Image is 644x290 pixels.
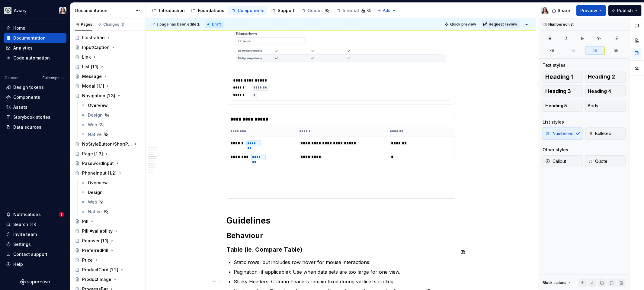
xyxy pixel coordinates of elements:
a: Guides [298,6,332,15]
img: 256e2c79-9abd-4d59-8978-03feab5a3943.png [4,7,11,14]
div: Block actions [543,280,566,285]
div: Introduction [159,8,185,14]
div: Storybook stories [13,114,50,120]
button: Share [549,5,574,16]
span: This page has been edited. [151,22,200,27]
div: Design [88,112,103,118]
div: Internal [343,8,359,14]
button: Notifications5 [4,210,66,219]
div: Popover [1.1] [82,238,108,244]
div: Help [13,261,23,267]
button: Add [375,6,398,15]
div: Guides [308,8,323,14]
div: Native [88,209,102,215]
span: Heading 2 [588,74,615,80]
div: Changes [103,22,125,27]
span: Body [588,103,599,109]
div: Notifications [13,211,41,217]
div: Design [88,189,103,195]
a: Design tokens [4,82,66,92]
a: Pill.Availability [72,226,143,236]
a: Internal [333,6,374,15]
div: Price [82,257,93,263]
div: List [1.1] [82,64,98,70]
div: Overview [88,102,108,108]
div: Draft [205,21,223,28]
span: Heading 1 [545,74,574,80]
p: Static rows, but includes row hover for mouse interactions. [234,259,455,266]
div: Components [238,8,264,14]
div: Documentation [13,35,46,41]
div: Dataset [5,76,19,80]
a: Foundations [188,6,227,15]
div: NoStyleButton/ShortPressable [82,141,132,147]
div: Page [1.3] [82,151,103,157]
a: Design [78,188,143,197]
a: List [1.1] [72,62,143,72]
div: Link [82,54,91,60]
div: ProductImage [82,276,111,282]
div: Web [88,199,97,205]
button: Bulleted [585,127,626,140]
div: Other styles [543,147,568,153]
div: Pill [82,218,88,224]
button: Quote [585,155,626,167]
button: Help [4,259,66,269]
a: PreferredPill [72,246,143,255]
div: Text styles [543,62,566,68]
a: Design [78,110,143,120]
span: 5 [59,212,64,217]
span: Quick preview [450,22,476,27]
div: Assets [13,104,27,110]
span: Quote [588,158,608,164]
div: Page tree [149,5,374,17]
div: Web [88,122,97,128]
a: Support [268,6,297,15]
div: Native [88,131,102,137]
span: 3 [120,22,125,27]
div: Navigation [1.3] [82,93,115,99]
div: Pill.Availability [82,228,113,234]
button: Heading 3 [543,85,583,97]
div: Home [13,25,25,31]
a: Modal [1.1] [72,81,143,91]
span: Bulleted [588,130,612,137]
button: Body [585,100,626,112]
img: Brittany Hogg [541,7,549,14]
span: Callout [545,158,566,164]
a: PhoneInput [1.2] [72,168,143,178]
div: Settings [13,241,31,247]
button: Heading 5 [543,100,583,112]
a: Assets [4,102,66,112]
a: ProductImage [72,275,143,284]
a: Illustration [72,33,143,43]
div: Data sources [13,124,41,130]
span: Fullscript [43,76,59,80]
div: Foundations [198,8,224,14]
a: Data sources [4,122,66,132]
a: Popover [1.1] [72,236,143,246]
img: Brittany Hogg [59,7,66,14]
div: Documentation [75,8,132,14]
button: Heading 2 [585,71,626,83]
a: NoStyleButton/ShortPressable [72,139,143,149]
button: Search ⌘K [4,220,66,229]
div: Overview [88,180,108,186]
button: Publish [608,5,642,16]
button: Request review [481,20,520,29]
div: Code automation [13,55,50,61]
a: Home [4,23,66,33]
a: Documentation [4,33,66,43]
button: Contact support [4,250,66,259]
button: Preview [576,5,606,16]
span: Request review [489,22,517,27]
h2: Behaviour [227,231,455,240]
div: InputCaption [82,44,110,50]
div: Search ⌘K [13,221,36,227]
a: Overview [78,178,143,188]
span: Publish [617,8,633,14]
a: InputCaption [72,43,143,52]
button: Heading 1 [543,71,583,83]
a: Components [4,92,66,102]
div: Support [278,8,294,14]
